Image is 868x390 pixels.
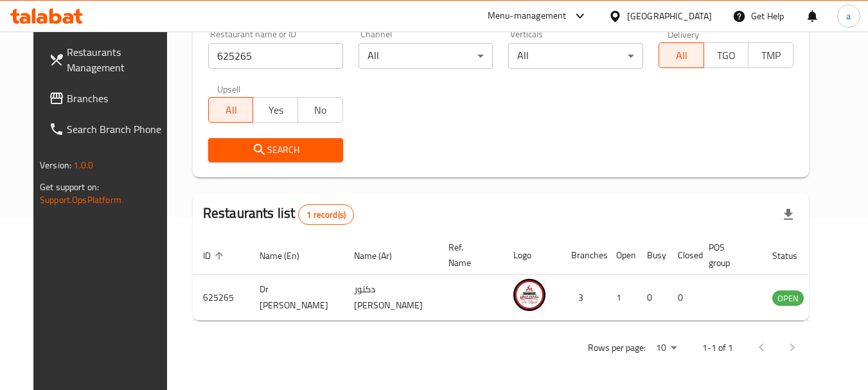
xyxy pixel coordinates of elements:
div: All [508,43,643,69]
div: OPEN [772,290,804,306]
button: All [659,42,704,68]
td: 3 [561,275,606,321]
h2: Restaurants list [203,204,354,225]
th: Closed [668,236,698,275]
span: Ref. Name [448,240,488,270]
span: No [303,101,338,120]
span: Restaurants Management [67,44,168,75]
img: Dr Ryash [513,279,545,311]
td: 0 [637,275,668,321]
button: TMP [748,42,793,68]
label: Upsell [217,84,241,93]
th: Open [606,236,637,275]
span: 1 record(s) [299,209,353,221]
span: Search [218,142,333,158]
span: Get support on: [40,179,99,195]
input: Search for restaurant name or ID.. [208,43,343,69]
a: Support.OpsPlatform [40,191,121,208]
span: ID [203,248,227,263]
button: All [208,97,254,123]
span: OPEN [772,291,804,306]
button: No [297,97,343,123]
td: Dr [PERSON_NAME] [249,275,344,321]
th: Logo [503,236,561,275]
span: Name (Ar) [354,248,409,263]
label: Delivery [668,30,700,39]
a: Restaurants Management [39,37,179,83]
div: All [359,43,493,69]
a: Search Branch Phone [39,114,179,145]
span: Yes [258,101,293,120]
div: Export file [773,199,804,230]
td: 625265 [193,275,249,321]
p: 1-1 of 1 [702,340,733,356]
td: دكتور [PERSON_NAME] [344,275,438,321]
td: 0 [668,275,698,321]
span: Search Branch Phone [67,121,168,137]
span: TGO [709,46,744,65]
th: Busy [637,236,668,275]
button: TGO [704,42,749,68]
span: Version: [40,157,71,173]
span: All [214,101,249,120]
span: a [846,9,851,23]
span: POS group [709,240,747,270]
a: Branches [39,83,179,114]
p: Rows per page: [588,340,646,356]
span: Status [772,248,814,263]
div: Total records count [298,204,354,225]
div: Rows per page: [651,339,682,358]
td: 1 [606,275,637,321]
div: [GEOGRAPHIC_DATA] [627,9,712,23]
span: Name (En) [260,248,316,263]
button: Yes [252,97,298,123]
span: TMP [754,46,788,65]
th: Branches [561,236,606,275]
span: All [664,46,699,65]
button: Search [208,138,343,162]
span: 1.0.0 [73,157,93,173]
span: Branches [67,91,168,106]
div: Menu-management [488,8,567,24]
